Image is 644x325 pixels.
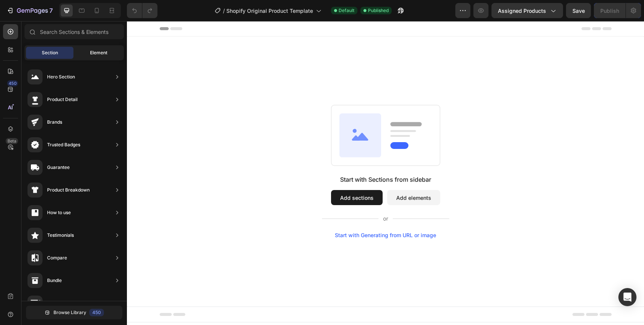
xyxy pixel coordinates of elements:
div: Bundle [47,277,62,284]
button: Assigned Products [491,3,563,18]
button: Add sections [204,169,256,184]
div: Start with Sections from sidebar [213,154,304,163]
span: Section [42,49,58,56]
button: Browse Library450 [26,306,122,319]
button: Add elements [260,169,313,184]
div: Beta [6,138,18,144]
div: Open Intercom Messenger [618,288,636,306]
div: Hero Section [47,73,75,81]
span: Assigned Products [498,7,546,15]
div: Brands [47,118,62,126]
span: Shopify Original Product Template [226,7,313,15]
span: Save [572,8,585,14]
p: 7 [49,6,53,15]
div: 450 [89,309,104,316]
iframe: Design area [127,21,644,325]
div: Undo/Redo [127,3,157,18]
div: FAQs [47,299,58,307]
span: Published [368,7,389,14]
div: How to use [47,209,71,216]
button: 7 [3,3,56,18]
button: Publish [594,3,626,18]
span: Default [339,7,354,14]
button: Save [566,3,591,18]
div: Guarantee [47,164,70,171]
input: Search Sections & Elements [24,24,124,39]
div: Product Breakdown [47,186,90,194]
div: Start with Generating from URL or image [208,211,309,217]
span: / [223,7,225,15]
div: 450 [7,80,18,86]
span: Element [90,49,107,56]
div: Publish [600,7,619,15]
div: Trusted Badges [47,141,80,149]
div: Testimonials [47,231,74,239]
div: Compare [47,254,67,262]
div: Product Detail [47,96,78,103]
span: Browse Library [53,309,86,316]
